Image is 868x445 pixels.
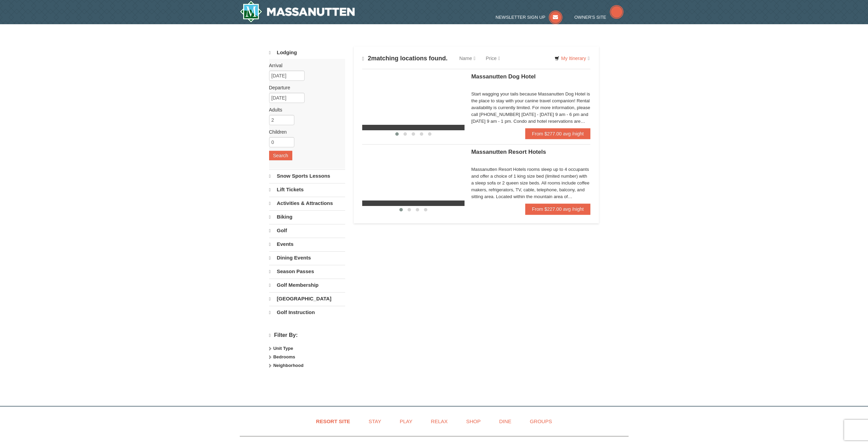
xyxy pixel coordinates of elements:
a: Events [269,238,345,251]
a: Golf [269,224,345,237]
a: Dining Events [269,251,345,264]
span: Owner's Site [574,15,606,20]
a: Owner's Site [574,15,623,20]
a: Season Passes [269,265,345,278]
label: Adults [269,106,340,113]
a: Name [454,51,481,65]
a: Snow Sports Lessons [269,169,345,182]
div: Massanutten Resort Hotels rooms sleep up to 4 occupants and offer a choice of 1 king size bed (li... [471,166,591,200]
a: Activities & Attractions [269,197,345,210]
span: Massanutten Dog Hotel [471,73,536,80]
a: Groups [521,414,560,429]
a: Massanutten Resort [240,1,355,23]
a: Lodging [269,46,345,59]
a: From $227.00 avg /night [525,204,591,214]
div: Start wagging your tails because Massanutten Dog Hotel is the place to stay with your canine trav... [471,91,591,125]
a: Stay [360,414,390,429]
strong: Bedrooms [273,354,295,359]
img: Massanutten Resort Logo [240,1,355,23]
span: Newsletter Sign Up [496,15,545,20]
label: Departure [269,84,340,91]
a: Golf Instruction [269,306,345,319]
a: Relax [422,414,456,429]
a: Biking [269,210,345,223]
label: Arrival [269,62,340,69]
strong: Unit Type [273,346,293,351]
a: Resort Site [308,414,359,429]
span: Massanutten Resort Hotels [471,149,546,155]
h4: Filter By: [269,332,345,339]
a: From $277.00 avg /night [525,128,591,139]
a: Lift Tickets [269,183,345,196]
a: Golf Membership [269,279,345,292]
a: Dine [490,414,520,429]
a: Newsletter Sign Up [496,15,562,20]
a: Play [391,414,421,429]
a: Price [481,51,505,65]
a: [GEOGRAPHIC_DATA] [269,292,345,305]
label: Children [269,129,340,135]
a: My Itinerary [550,53,594,63]
strong: Neighborhood [273,363,304,368]
button: Search [269,151,292,160]
strong: Price per Night: (USD $) [269,344,319,350]
a: Shop [458,414,489,429]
